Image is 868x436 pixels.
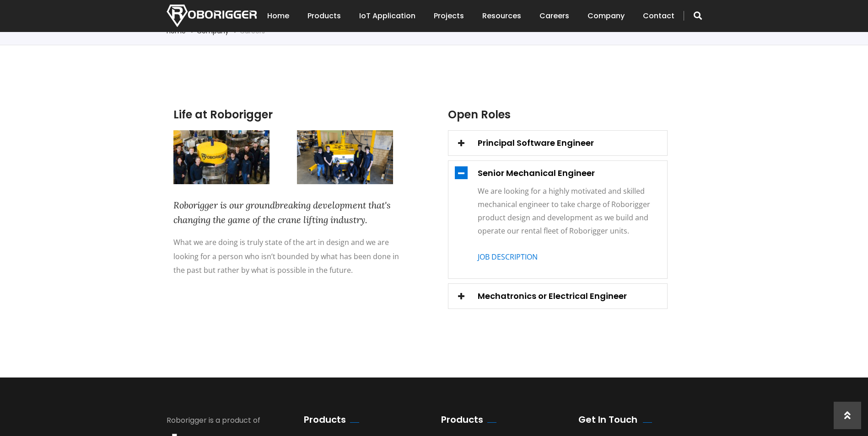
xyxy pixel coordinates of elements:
[588,2,625,30] a: Company
[167,27,186,36] a: Home
[448,289,667,303] div: Mechatronics or Electrical Engineer
[173,235,407,277] div: What we are doing is truly state of the art in design and we are looking for a person who isn’t b...
[441,414,483,425] h2: Products
[578,414,637,425] h2: Get In Touch
[478,252,538,262] a: JOB DESCRIPTION
[307,2,341,30] a: Products
[359,2,415,30] a: IoT Application
[478,185,653,264] div: We are looking for a highly motivated and skilled mechanical engineer to take charge of Roborigge...
[304,414,346,425] h2: Products
[643,2,674,30] a: Contact
[539,2,569,30] a: Careers
[167,5,257,27] img: Nortech
[448,107,668,122] h2: Open Roles
[448,136,667,150] div: Principal Software Engineer
[173,198,407,227] div: Roborigger is our groundbreaking development that's changing the game of the crane lifting industry.
[197,27,229,36] a: Company
[173,107,407,122] h2: Life at Roborigger
[267,2,289,30] a: Home
[482,2,521,30] a: Resources
[434,2,464,30] a: Projects
[448,166,667,180] div: Senior Mechanical Engineer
